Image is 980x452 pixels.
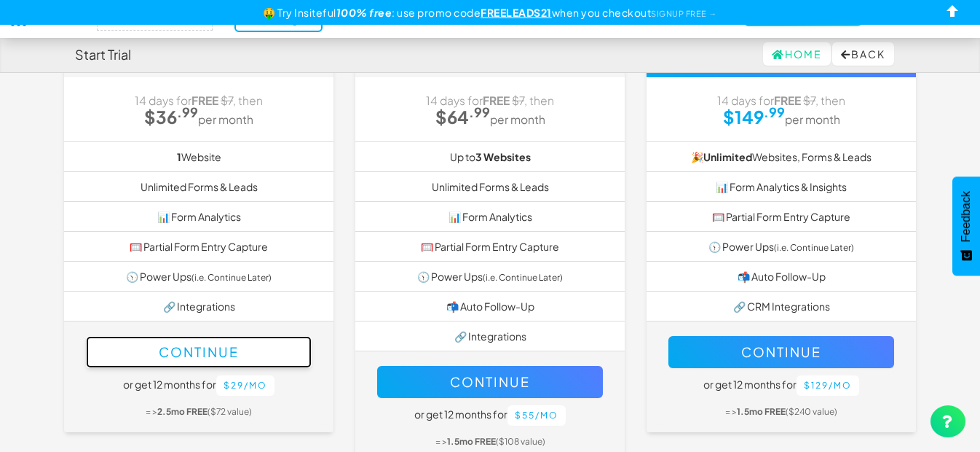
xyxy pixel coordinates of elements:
[723,106,785,128] strong: $149
[191,272,272,283] small: (i.e. Continue Later)
[960,191,973,242] span: Feedback
[952,176,980,276] button: Feedback - Show survey
[64,201,333,232] li: 📊 Form Analytics
[177,150,181,163] b: 1
[647,141,916,172] li: 🎉 Websites, Forms & Leads
[221,93,233,107] strike: $7
[490,112,545,126] small: per month
[483,93,510,107] strong: FREE
[64,171,333,202] li: Unlimited Forms & Leads
[647,171,916,202] li: 📊 Form Analytics & Insights
[763,42,831,66] a: Home
[157,406,208,417] b: 2.5mo FREE
[135,93,263,107] span: 14 days for , then
[481,6,552,19] u: FREELEADS21
[64,291,333,322] li: 🔗 Integrations
[668,336,894,368] button: Continue
[832,42,894,66] button: Back
[355,231,625,262] li: 🥅 Partial Form Entry Capture
[469,104,490,120] sup: .99
[86,375,312,396] h5: or get 12 months for
[355,171,625,202] li: Unlimited Forms & Leads
[198,112,253,126] small: per month
[75,47,131,62] h4: Start Trial
[647,201,916,232] li: 🥅 Partial Form Entry Capture
[651,9,717,18] a: SIGNUP FREE →
[797,375,859,396] button: $129/mo
[703,150,752,163] strong: Unlimited
[717,93,845,107] span: 14 days for , then
[725,406,837,417] small: = > ($240 value)
[483,272,563,283] small: (i.e. Continue Later)
[64,231,333,262] li: 🥅 Partial Form Entry Capture
[647,231,916,262] li: 🕥 Power Ups
[64,141,333,172] li: Website
[435,106,490,128] strong: $64
[144,106,198,128] strong: $36
[377,366,603,398] button: Continue
[191,93,218,107] strong: FREE
[668,375,894,396] h5: or get 12 months for
[86,336,312,368] button: Continue
[475,150,531,163] b: 3 Websites
[355,201,625,232] li: 📊 Form Analytics
[774,242,854,253] small: (i.e. Continue Later)
[177,104,198,120] sup: .99
[647,261,916,292] li: 📬 Auto Follow-Up
[355,321,625,351] li: 🔗 Integrations
[512,93,524,107] strike: $7
[507,405,566,426] button: $55/mo
[785,112,840,126] small: per month
[447,436,496,447] b: 1.5mo FREE
[355,291,625,322] li: 📬 Auto Follow-Up
[435,436,545,447] small: = > ($108 value)
[146,406,252,417] small: = > ($72 value)
[336,6,392,19] b: 100% free
[803,93,815,107] strike: $7
[355,261,625,292] li: 🕥 Power Ups
[64,261,333,292] li: 🕥 Power Ups
[764,104,785,120] sup: .99
[426,93,554,107] span: 14 days for , then
[377,405,603,426] h5: or get 12 months for
[355,141,625,172] li: Up to
[216,375,274,396] button: $29/mo
[647,291,916,322] li: 🔗 CRM Integrations
[774,93,801,107] strong: FREE
[737,406,786,417] b: 1.5mo FREE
